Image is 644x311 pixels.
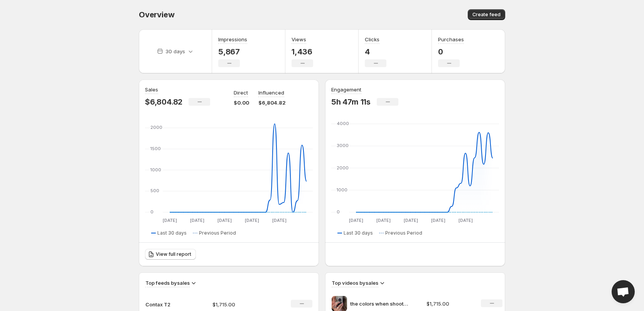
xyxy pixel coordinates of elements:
[190,218,204,223] text: [DATE]
[212,301,267,308] p: $1,715.00
[150,146,161,151] text: 1500
[145,249,196,260] a: View full report
[337,187,347,193] text: 1000
[150,167,161,172] text: 1000
[218,35,247,43] h3: Impressions
[139,10,174,19] span: Overview
[165,47,185,55] p: 30 days
[258,99,286,106] p: $6,804.82
[199,230,236,236] span: Previous Period
[612,280,635,303] a: Open chat
[163,218,177,223] text: [DATE]
[272,218,287,223] text: [DATE]
[350,300,408,308] p: the colors when shooting on film in summer onfilm contaxt2 35mm
[459,218,473,223] text: [DATE]
[150,188,159,193] text: 500
[331,86,361,93] h3: Engagement
[156,251,191,257] span: View full report
[234,99,249,106] p: $0.00
[145,97,182,106] p: $6,804.82
[365,47,386,56] p: 4
[332,279,378,287] h3: Top videos by sales
[150,209,153,215] text: 0
[349,218,363,223] text: [DATE]
[245,218,259,223] text: [DATE]
[150,125,162,130] text: 2000
[427,300,472,308] p: $1,715.00
[292,47,313,56] p: 1,436
[145,279,190,287] h3: Top feeds by sales
[217,218,232,223] text: [DATE]
[157,230,187,236] span: Last 30 days
[468,9,505,20] button: Create feed
[145,86,158,93] h3: Sales
[385,230,422,236] span: Previous Period
[404,218,418,223] text: [DATE]
[145,301,184,308] p: Contax T2
[472,12,501,18] span: Create feed
[258,89,284,96] p: Influenced
[337,121,349,126] text: 4000
[438,35,464,43] h3: Purchases
[337,165,349,171] text: 2000
[431,218,445,223] text: [DATE]
[344,230,373,236] span: Last 30 days
[337,209,340,215] text: 0
[234,89,248,96] p: Direct
[292,35,306,43] h3: Views
[365,35,379,43] h3: Clicks
[337,143,349,148] text: 3000
[331,97,371,106] p: 5h 47m 11s
[376,218,391,223] text: [DATE]
[438,47,464,56] p: 0
[218,47,247,56] p: 5,867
